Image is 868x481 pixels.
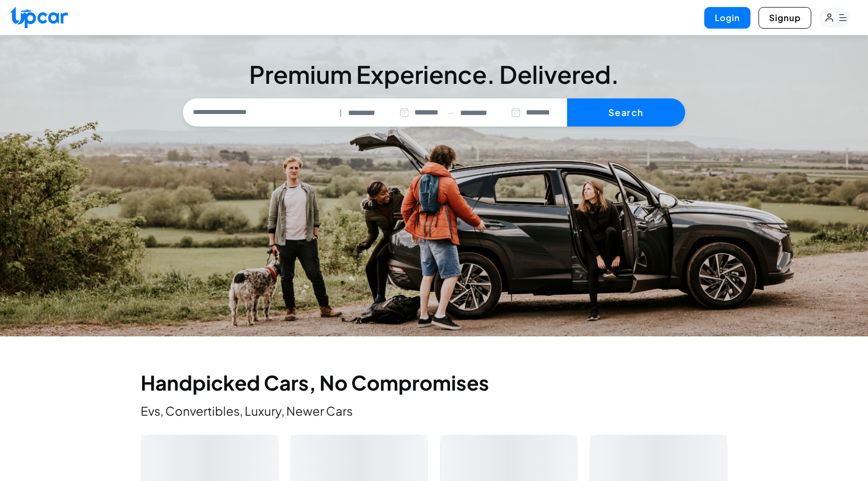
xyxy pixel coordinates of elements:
[141,403,727,419] p: Evs, Convertibles, Luxury, Newer Cars
[758,7,811,29] button: Signup
[448,107,454,118] span: —
[10,7,68,28] img: Upcar Logo
[704,7,750,29] button: Login
[340,107,342,118] span: |
[567,98,685,127] button: Search
[141,373,727,393] h2: Handpicked Cars, No Compromises
[183,62,685,86] h3: Premium Experience. Delivered.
